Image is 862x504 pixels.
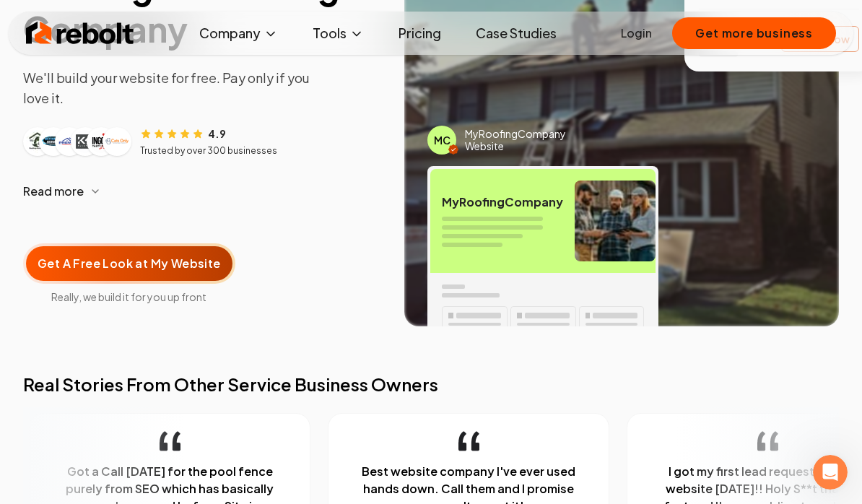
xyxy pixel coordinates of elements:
img: Customer logo 4 [74,130,97,153]
button: Company [188,19,289,48]
button: Get more business [672,17,836,49]
a: Case Studies [464,19,568,48]
div: Rating: 4.9 out of 5 stars [140,126,226,141]
a: Login [621,25,652,42]
img: Customer logo 6 [105,130,129,153]
p: We'll build your website for free. Pay only if you love it. [23,68,381,108]
img: Customer logo 3 [58,130,81,153]
span: Get A Free Look at My Website [38,255,221,272]
a: Pricing [387,19,453,48]
span: Read more [23,183,84,200]
span: Really, we build it for you up front [23,290,235,304]
iframe: Intercom live chat [813,455,848,490]
img: Roofing team [575,181,656,261]
span: 4.9 [208,126,226,141]
div: Customer logos [23,127,131,156]
img: Customer logo 5 [90,130,113,153]
button: Tools [301,19,375,48]
h2: Real Stories From Other Service Business Owners [23,373,839,396]
button: Get A Free Look at My Website [23,243,235,284]
article: Customer reviews [23,126,381,157]
span: My Roofing Company [442,195,563,209]
span: MC [434,133,450,147]
img: quotation-mark [458,431,479,451]
p: Trusted by over 300 businesses [140,145,277,157]
a: Get A Free Look at My WebsiteReally, we build it for you up front [23,220,235,304]
span: My Roofing Company Website [465,128,581,153]
img: quotation-mark [159,431,180,451]
img: quotation-mark [757,431,778,451]
button: Read more [23,174,381,209]
img: Rebolt Logo [26,19,134,48]
img: Customer logo 1 [26,130,49,153]
img: Customer logo 2 [42,130,65,153]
